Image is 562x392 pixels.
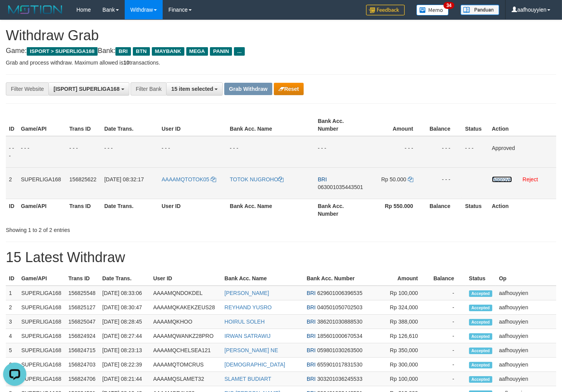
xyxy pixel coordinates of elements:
[150,343,221,358] td: AAAAMQCHELSEA121
[369,199,425,221] th: Rp 550.000
[171,86,213,92] span: 15 item selected
[318,176,327,182] span: BRI
[307,361,316,368] span: BRI
[307,376,316,382] span: BRI
[6,82,48,95] div: Filter Website
[65,343,99,358] td: 156824715
[461,5,499,15] img: panduan.png
[99,343,150,358] td: [DATE] 08:23:13
[225,376,272,382] a: SLAMET BUDIART
[466,271,496,286] th: Status
[6,358,18,372] td: 6
[469,348,492,354] span: Accepted
[462,199,489,221] th: Status
[48,82,129,95] button: [ISPORT] SUPERLIGA168
[99,271,150,286] th: Date Trans.
[66,199,101,221] th: Trans ID
[18,114,66,136] th: Game/API
[225,333,271,339] a: IRWAN SATRAWIJ
[65,372,99,386] td: 156824706
[317,376,363,382] span: Copy 303201036245533 to clipboard
[317,333,363,339] span: Copy 185601000670534 to clipboard
[65,300,99,315] td: 156825127
[430,372,466,386] td: -
[99,300,150,315] td: [DATE] 08:30:47
[53,86,119,92] span: [ISPORT] SUPERLIGA168
[469,319,492,326] span: Accepted
[65,358,99,372] td: 156824703
[443,2,454,9] span: 34
[6,47,556,55] h4: Game: Bank:
[430,358,466,372] td: -
[227,114,315,136] th: Bank Acc. Name
[162,176,209,182] span: AAAAMQTOTOK05
[69,176,96,182] span: 156825622
[492,176,512,182] a: Approve
[162,176,216,182] a: AAAAMQTOTOK05
[430,271,466,286] th: Balance
[496,286,556,300] td: aafhouyyien
[152,47,184,56] span: MAYBANK
[18,167,66,199] td: SUPERLIGA168
[99,358,150,372] td: [DATE] 08:22:39
[378,271,430,286] th: Amount
[150,286,221,300] td: AAAAMQNDOKDEL
[6,199,18,221] th: ID
[123,60,129,66] strong: 10
[227,136,315,168] td: - - -
[496,271,556,286] th: Op
[378,343,430,358] td: Rp 350,000
[317,361,363,368] span: Copy 655901017831530 to clipboard
[496,372,556,386] td: aafhouyyien
[318,184,363,190] span: Copy 063001035443501 to clipboard
[369,136,425,168] td: - - -
[307,290,316,296] span: BRI
[469,333,492,340] span: Accepted
[6,300,18,315] td: 2
[425,114,462,136] th: Balance
[317,304,363,310] span: Copy 040501050702503 to clipboard
[65,271,99,286] th: Trans ID
[101,114,158,136] th: Date Trans.
[378,329,430,343] td: Rp 126,610
[496,315,556,329] td: aafhouyyien
[99,315,150,329] td: [DATE] 08:28:45
[307,333,316,339] span: BRI
[307,347,316,353] span: BRI
[274,83,304,95] button: Reset
[225,319,265,325] a: HOIRUL SOLEH
[158,199,227,221] th: User ID
[496,329,556,343] td: aafhouyyien
[430,300,466,315] td: -
[18,372,65,386] td: SUPERLIGA168
[425,167,462,199] td: - - -
[496,343,556,358] td: aafhouyyien
[210,47,232,56] span: PANIN
[378,315,430,329] td: Rp 388,000
[462,114,489,136] th: Status
[18,286,65,300] td: SUPERLIGA168
[65,286,99,300] td: 156825548
[6,271,18,286] th: ID
[99,286,150,300] td: [DATE] 08:33:06
[462,136,489,168] td: - - -
[6,4,65,15] img: MOTION_logo.png
[315,114,369,136] th: Bank Acc. Number
[158,114,227,136] th: User ID
[101,136,158,168] td: - - -
[522,176,538,182] a: Reject
[225,347,278,353] a: [PERSON_NAME] NE
[150,358,221,372] td: AAAAMQTOMCRUS
[101,199,158,221] th: Date Trans.
[6,250,556,265] h1: 15 Latest Withdraw
[27,47,98,56] span: ISPORT > SUPERLIGA168
[496,358,556,372] td: aafhouyyien
[150,271,221,286] th: User ID
[99,329,150,343] td: [DATE] 08:27:44
[225,361,285,368] a: [DEMOGRAPHIC_DATA]
[381,176,406,182] span: Rp 50.000
[158,136,227,168] td: - - -
[222,271,304,286] th: Bank Acc. Name
[150,315,221,329] td: AAAAMQKHOO
[469,362,492,368] span: Accepted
